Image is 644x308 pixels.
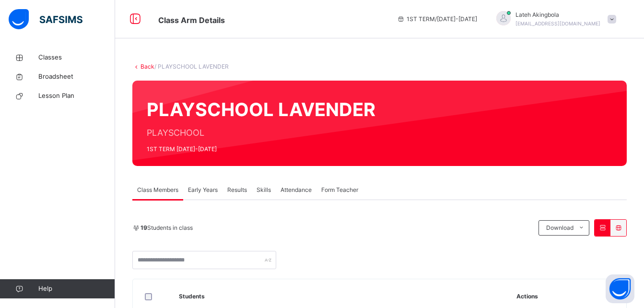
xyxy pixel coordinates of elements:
[141,224,147,231] b: 19
[397,15,477,24] span: session/term information
[321,186,358,194] span: Form Teacher
[515,11,600,19] span: Lateh Akingbola
[546,224,574,232] span: Download
[38,91,115,101] span: Lesson Plan
[141,63,154,70] a: Back
[281,186,312,194] span: Attendance
[137,186,178,194] span: Class Members
[38,284,115,294] span: Help
[9,9,82,29] img: safsims
[487,11,621,28] div: LatehAkingbola
[188,186,218,194] span: Early Years
[38,72,115,82] span: Broadsheet
[515,21,600,26] span: [EMAIL_ADDRESS][DOMAIN_NAME]
[141,224,193,232] span: Students in class
[257,186,271,194] span: Skills
[227,186,247,194] span: Results
[154,63,229,70] span: / PLAYSCHOOL LAVENDER
[158,15,225,25] span: Class Arm Details
[606,274,634,303] button: Open asap
[147,145,375,154] span: 1ST TERM [DATE]-[DATE]
[38,53,115,62] span: Classes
